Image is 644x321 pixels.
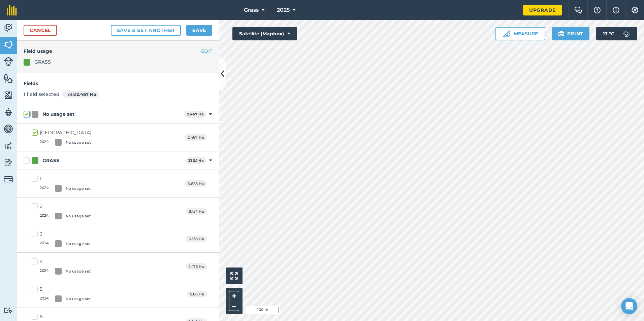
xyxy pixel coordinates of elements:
[42,157,59,164] div: GRASS
[40,230,91,238] div: 3
[229,301,239,311] button: –
[187,291,207,298] span: 5.66 Ha
[495,27,545,40] button: Measure
[66,241,91,247] div: No usage set
[40,129,91,136] div: [GEOGRAPHIC_DATA]
[229,291,239,301] button: +
[40,139,50,146] span: 2024 :
[24,91,60,97] span: 1 field selected
[40,185,50,192] span: 2024 :
[188,158,204,163] strong: 230.1 Ha
[40,203,91,210] div: 2
[4,57,13,66] img: svg+xml;base64,PD94bWwgdmVyc2lvbj0iMS4wIiBlbmNvZGluZz0idXRmLTgiPz4KPCEtLSBHZW5lcmF0b3I6IEFkb2JlIE...
[631,7,639,13] img: A cog icon
[4,124,13,134] img: svg+xml;base64,PD94bWwgdmVyc2lvbj0iMS4wIiBlbmNvZGluZz0idXRmLTgiPz4KPCEtLSBHZW5lcmF0b3I6IEFkb2JlIE...
[185,134,207,141] span: 2.467 Ha
[66,296,91,302] div: No usage set
[4,40,13,50] img: svg+xml;base64,PHN2ZyB4bWxucz0iaHR0cDovL3d3dy53My5vcmcvMjAwMC9zdmciIHdpZHRoPSI1NiIgaGVpZ2h0PSI2MC...
[613,6,619,14] img: svg+xml;base64,PHN2ZyB4bWxucz0iaHR0cDovL3d3dy53My5vcmcvMjAwMC9zdmciIHdpZHRoPSIxNyIgaGVpZ2h0PSIxNy...
[66,186,91,191] div: No usage set
[24,80,212,87] h4: Fields
[523,5,562,15] a: Upgrade
[593,7,601,13] img: A question mark icon
[186,263,207,270] span: 1.473 Ha
[4,307,13,314] img: svg+xml;base64,PD94bWwgdmVyc2lvbj0iMS4wIiBlbmNvZGluZz0idXRmLTgiPz4KPCEtLSBHZW5lcmF0b3I6IEFkb2JlIE...
[4,23,13,33] img: svg+xml;base64,PD94bWwgdmVyc2lvbj0iMS4wIiBlbmNvZGluZz0idXRmLTgiPz4KPCEtLSBHZW5lcmF0b3I6IEFkb2JlIE...
[277,6,290,14] span: 2025
[40,295,50,302] span: 2024 :
[40,175,91,182] div: 1
[24,47,212,55] h4: Field usage
[42,111,74,118] div: No usage set
[66,213,91,219] div: No usage set
[40,213,50,219] span: 2024 :
[4,175,13,184] img: svg+xml;base64,PD94bWwgdmVyc2lvbj0iMS4wIiBlbmNvZGluZz0idXRmLTgiPz4KPCEtLSBHZW5lcmF0b3I6IEFkb2JlIE...
[187,112,204,116] strong: 2.467 Ha
[621,298,637,314] div: Open Intercom Messenger
[66,269,91,274] div: No usage set
[232,27,297,40] button: Satellite (Mapbox)
[603,27,614,40] span: 17 ° C
[40,268,50,275] span: 2024 :
[4,107,13,117] img: svg+xml;base64,PD94bWwgdmVyc2lvbj0iMS4wIiBlbmNvZGluZz0idXRmLTgiPz4KPCEtLSBHZW5lcmF0b3I6IEFkb2JlIE...
[230,272,238,280] img: Four arrows, one pointing top left, one top right, one bottom right and the last bottom left
[40,313,91,320] div: 6
[552,27,590,40] button: Print
[34,58,51,66] div: GRASS
[40,286,91,293] div: 5
[201,47,212,55] button: EDIT
[620,27,633,40] img: svg+xml;base64,PD94bWwgdmVyc2lvbj0iMS4wIiBlbmNvZGluZz0idXRmLTgiPz4KPCEtLSBHZW5lcmF0b3I6IEFkb2JlIE...
[574,7,582,13] img: Two speech bubbles overlapping with the left bubble in the forefront
[4,73,13,83] img: svg+xml;base64,PHN2ZyB4bWxucz0iaHR0cDovL3d3dy53My5vcmcvMjAwMC9zdmciIHdpZHRoPSI1NiIgaGVpZ2h0PSI2MC...
[40,258,91,265] div: 4
[186,208,207,215] span: 8.154 Ha
[24,25,57,36] a: Cancel
[4,157,13,168] img: svg+xml;base64,PD94bWwgdmVyc2lvbj0iMS4wIiBlbmNvZGluZz0idXRmLTgiPz4KPCEtLSBHZW5lcmF0b3I6IEFkb2JlIE...
[186,25,212,36] button: Save
[244,6,259,14] span: Grass
[76,92,96,97] strong: 2.467 Ha
[503,30,510,37] img: Ruler icon
[4,141,13,151] img: svg+xml;base64,PD94bWwgdmVyc2lvbj0iMS4wIiBlbmNvZGluZz0idXRmLTgiPz4KPCEtLSBHZW5lcmF0b3I6IEFkb2JlIE...
[7,5,17,15] img: fieldmargin Logo
[185,180,207,187] span: 6.658 Ha
[4,90,13,100] img: svg+xml;base64,PHN2ZyB4bWxucz0iaHR0cDovL3d3dy53My5vcmcvMjAwMC9zdmciIHdpZHRoPSI1NiIgaGVpZ2h0PSI2MC...
[558,30,565,38] img: svg+xml;base64,PHN2ZyB4bWxucz0iaHR0cDovL3d3dy53My5vcmcvMjAwMC9zdmciIHdpZHRoPSIxOSIgaGVpZ2h0PSIyNC...
[186,236,207,243] span: 6.138 Ha
[596,27,637,40] button: 17 °C
[62,91,99,98] span: Total
[66,140,91,145] div: No usage set
[111,25,181,36] button: Save & set another
[40,240,50,247] span: 2024 :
